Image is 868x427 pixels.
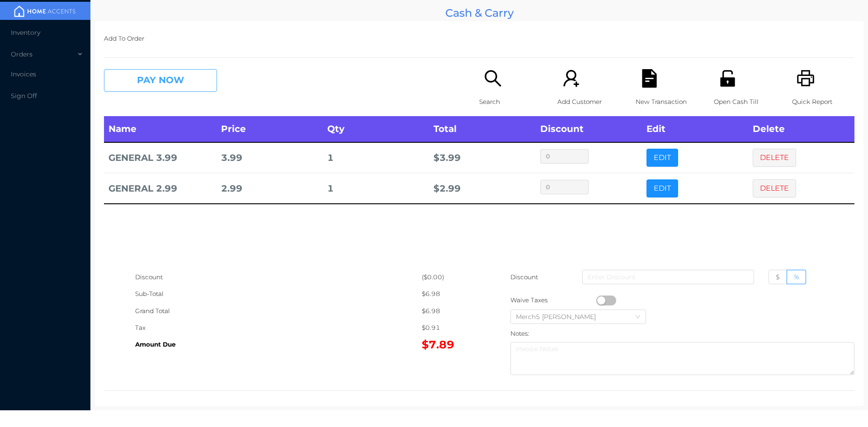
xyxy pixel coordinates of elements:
span: $ [776,273,780,281]
td: 2.99 [217,173,323,204]
td: $ 2.99 [429,173,535,204]
label: Notes: [510,330,529,337]
p: Open Cash Till [714,94,776,110]
button: DELETE [753,149,796,167]
p: New Transaction [636,94,698,110]
div: 1 [327,180,425,197]
p: Add To Order [104,30,854,47]
th: Name [104,116,217,142]
i: icon: down [635,314,641,320]
input: Enter Discount [582,270,754,284]
button: EDIT [646,149,678,167]
div: Waive Taxes [510,292,596,309]
th: Discount [536,116,642,142]
div: ($0.00) [422,269,479,286]
p: Add Customer [557,94,620,110]
button: EDIT [646,179,678,197]
div: Cash & Carry [95,5,863,21]
img: mainBanner [11,5,79,18]
div: $6.98 [422,286,479,302]
div: 1 [327,150,425,166]
div: Sub-Total [135,286,422,302]
i: icon: unlock [718,69,737,88]
p: Search [479,94,542,110]
td: GENERAL 2.99 [104,173,217,204]
div: Discount [135,269,422,286]
th: Price [217,116,323,142]
div: Merch5 Lawrence [516,310,605,324]
td: $ 3.99 [429,142,535,173]
td: GENERAL 3.99 [104,142,217,173]
i: icon: user-add [562,69,580,88]
div: $0.91 [422,319,479,336]
th: Total [429,116,535,142]
div: $6.98 [422,303,479,319]
p: Discount [510,269,539,286]
button: PAY NOW [104,69,217,92]
i: icon: file-text [640,69,659,88]
p: Quick Report [792,94,854,110]
span: Invoices [11,70,36,78]
span: Inventory [11,28,40,37]
span: Sign Off [11,92,37,100]
i: icon: printer [797,69,815,88]
th: Delete [748,116,854,142]
td: 3.99 [217,142,323,173]
i: icon: search [484,69,502,88]
span: % [794,273,799,281]
button: DELETE [753,179,796,197]
th: Edit [642,116,748,142]
div: Grand Total [135,303,422,319]
div: Tax [135,319,422,336]
div: Amount Due [135,336,422,353]
th: Qty [323,116,429,142]
div: $7.89 [422,336,479,353]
